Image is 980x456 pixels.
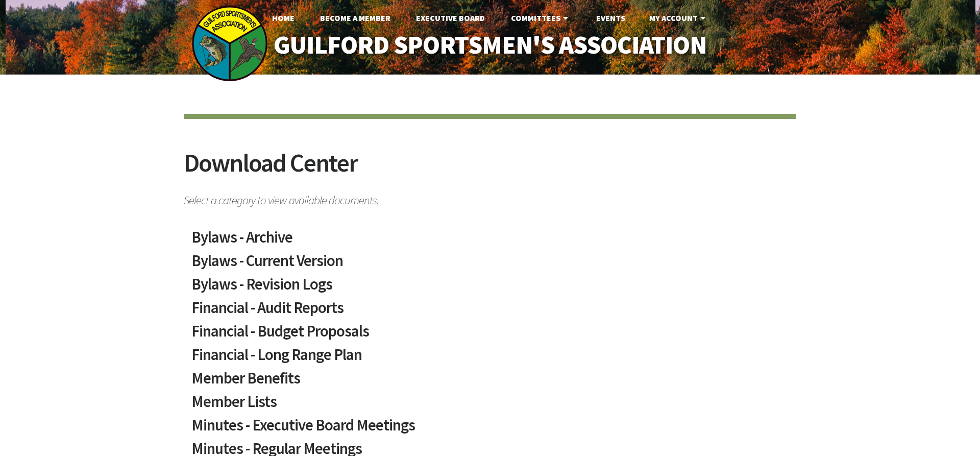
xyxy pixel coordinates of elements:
[191,5,268,82] img: logo_sm.png
[264,8,303,28] a: Home
[184,150,796,188] h2: Download Center
[252,23,728,67] a: Guilford Sportsmen's Association
[184,188,796,206] span: Select a category to view available documents.
[408,8,493,28] a: Executive Board
[191,417,789,441] a: Minutes - Executive Board Meetings
[503,8,579,28] a: Committees
[191,394,789,417] a: Member Lists
[191,229,789,253] a: Bylaws - Archive
[641,8,716,28] a: My Account
[191,323,789,347] a: Financial - Budget Proposals
[588,8,633,28] a: Events
[312,8,399,28] a: Become A Member
[191,370,789,394] a: Member Benefits
[191,347,789,370] a: Financial - Long Range Plan
[191,253,789,276] a: Bylaws - Current Version
[191,300,789,323] a: Financial - Audit Reports
[191,276,789,300] a: Bylaws - Revision Logs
